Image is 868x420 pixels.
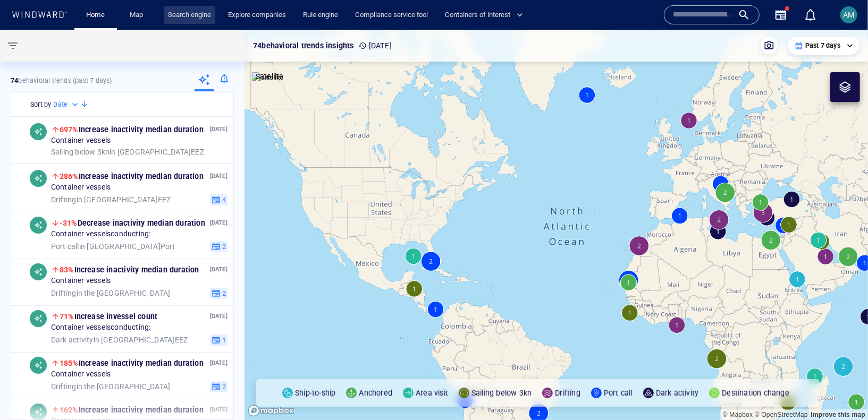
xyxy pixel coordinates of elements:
span: 286% [60,172,79,181]
span: 697% [60,125,79,134]
p: Anchored [359,387,392,399]
span: in [GEOGRAPHIC_DATA] EEZ [51,335,188,345]
p: Sailing below 3kn [471,387,532,399]
button: Map [121,6,155,24]
span: Sailing below 3kn [51,147,109,156]
a: Map feedback [811,411,865,418]
span: 185% [60,359,79,367]
button: 2 [210,381,227,392]
button: AM [838,4,859,25]
span: in the [GEOGRAPHIC_DATA] [51,288,170,298]
p: [DATE] [210,171,227,181]
span: Container vessels conducting: [51,229,151,239]
span: Drifting [51,382,77,390]
p: Past 7 days [805,41,840,50]
p: behavioral trends (Past 7 days) [11,76,112,85]
span: Increase in activity median duration [60,172,204,181]
span: Container vessels [51,370,111,379]
p: Ship-to-ship [295,387,335,399]
button: 4 [210,194,227,205]
a: OpenStreetMap [755,411,808,418]
span: Increase in vessel count [60,312,157,321]
button: 2 [210,287,227,299]
div: Date [53,99,80,110]
img: satellite [252,72,284,83]
span: Container vessels [51,136,111,145]
span: 2 [221,242,226,251]
a: Rule engine [299,6,342,24]
span: -31% [60,219,78,227]
span: Containers of interest [445,9,523,21]
div: Past 7 days [795,41,853,50]
p: Port call [604,387,633,399]
strong: 74 [11,76,18,84]
iframe: Chat [823,372,860,412]
span: 71% [60,312,74,321]
p: 74 behavioral trends insights [253,39,354,52]
span: in the [GEOGRAPHIC_DATA] [51,382,170,391]
span: in [GEOGRAPHIC_DATA] EEZ [51,147,204,157]
button: Home [79,6,113,24]
span: Container vessels [51,276,111,286]
span: Decrease in activity median duration [60,219,205,227]
span: Port call [51,242,79,250]
h6: Date [53,99,68,110]
p: [DATE] [210,218,227,228]
a: Compliance service tool [351,6,432,24]
canvas: Map [245,30,868,420]
p: [DATE] [210,264,227,275]
span: Dark activity [51,335,94,344]
a: Explore companies [224,6,290,24]
a: Mapbox logo [248,405,294,417]
p: Area visit [416,387,448,399]
span: in [GEOGRAPHIC_DATA] EEZ [51,195,171,204]
p: Drifting [555,387,580,399]
span: Container vessels conducting: [51,323,151,332]
span: Drifting [51,195,77,203]
span: 83% [60,265,74,274]
span: 2 [221,382,226,391]
p: [DATE] [210,311,227,321]
span: in [GEOGRAPHIC_DATA] Port [51,242,175,251]
button: 1 [210,334,227,346]
p: [DATE] [210,124,227,134]
span: Drifting [51,288,77,297]
span: Increase in activity median duration [60,125,204,134]
span: 1 [221,335,226,345]
span: Increase in activity median duration [60,359,204,367]
h6: Sort by [30,99,51,110]
button: Containers of interest [441,6,532,24]
a: Home [82,6,109,24]
a: Mapbox [723,411,753,418]
span: Increase in activity median duration [60,265,199,274]
button: 2 [210,241,227,252]
p: Destination change [722,387,789,399]
div: Notification center [804,8,817,21]
span: 2 [221,288,226,298]
span: AM [844,11,855,19]
p: [DATE] [358,39,392,52]
a: Search engine [164,6,215,24]
span: Container vessels [51,183,111,192]
p: Satellite [256,70,284,83]
p: [DATE] [210,358,227,368]
a: Map [125,6,151,24]
p: Dark activity [656,387,699,399]
span: 4 [221,195,226,204]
